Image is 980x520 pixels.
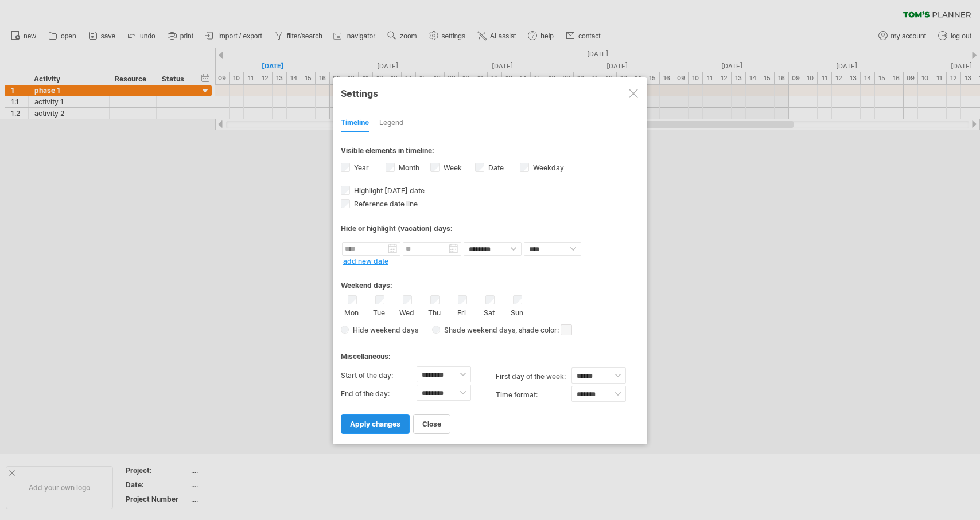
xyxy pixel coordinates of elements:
[413,414,450,434] a: close
[496,367,571,386] label: first day of the week:
[341,146,639,158] div: Visible elements in timeline:
[341,341,639,363] div: Miscellaneous:
[341,270,639,292] div: Weekend days:
[515,323,572,337] span: , shade color:
[486,163,504,172] label: Date
[454,306,469,317] label: Fri
[531,163,564,172] label: Weekday
[399,306,414,317] label: Wed
[341,224,639,233] div: Hide or highlight (vacation) days:
[352,200,418,208] span: Reference date line
[341,414,410,434] a: apply changes
[344,306,359,317] label: Mon
[561,324,572,335] span: click here to change the shade color
[372,306,386,317] label: Tue
[440,326,515,334] span: Shade weekend days
[341,366,417,385] label: Start of the day:
[422,420,441,428] span: close
[349,326,418,334] span: Hide weekend days
[482,306,496,317] label: Sat
[341,83,639,103] div: Settings
[350,420,400,428] span: apply changes
[352,163,369,172] label: Year
[352,186,425,195] span: Highlight [DATE] date
[427,306,441,317] label: Thu
[396,163,419,172] label: Month
[341,385,417,403] label: End of the day:
[343,257,388,265] a: add new date
[441,163,462,172] label: Week
[341,114,369,132] div: Timeline
[496,386,571,404] label: Time format:
[379,114,404,132] div: Legend
[510,306,524,317] label: Sun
